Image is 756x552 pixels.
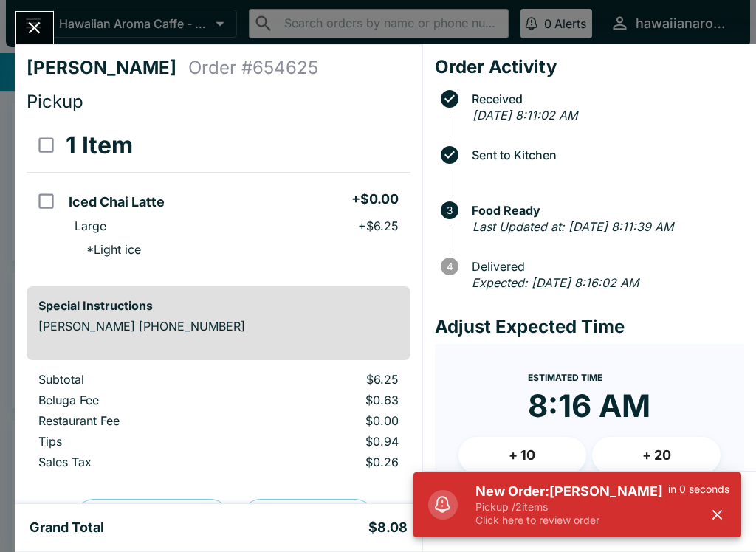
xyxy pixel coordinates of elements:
button: Print Receipt [241,499,374,537]
h6: Special Instructions [38,298,399,313]
p: $0.63 [265,393,399,407]
p: Tips [38,434,241,449]
button: + 10 [458,437,587,474]
p: $0.94 [265,434,399,449]
h4: Order Activity [435,56,744,78]
h4: Order # 654625 [188,57,318,79]
p: Subtotal [38,372,241,387]
em: [DATE] 8:11:02 AM [472,108,577,123]
p: [PERSON_NAME] [PHONE_NUMBER] [38,319,399,334]
p: Click here to review order [475,514,668,527]
h5: Grand Total [30,519,104,537]
h4: Adjust Expected Time [435,316,744,338]
text: 3 [447,204,453,216]
p: $0.26 [265,455,399,469]
p: Beluga Fee [38,393,241,407]
p: + $6.25 [358,218,399,233]
h3: 1 Item [66,131,133,160]
span: Food Ready [464,204,744,217]
p: in 0 seconds [668,483,729,496]
h5: + $0.00 [351,190,399,208]
button: + 20 [592,437,721,474]
p: Sales Tax [38,455,241,469]
table: orders table [27,119,410,275]
text: 4 [446,261,453,272]
button: Close [16,12,53,44]
table: orders table [27,372,410,475]
p: * Light ice [75,242,141,257]
span: Pickup [27,91,83,112]
span: Sent to Kitchen [464,148,744,162]
p: Pickup / 2 items [475,500,668,514]
h4: [PERSON_NAME] [27,57,188,79]
h5: Iced Chai Latte [69,193,165,211]
button: Preview Receipt [75,499,230,537]
p: Large [75,218,106,233]
p: $0.00 [265,413,399,428]
p: Restaurant Fee [38,413,241,428]
em: Expected: [DATE] 8:16:02 AM [472,275,639,290]
p: $6.25 [265,372,399,387]
span: Estimated Time [528,372,602,383]
em: Last Updated at: [DATE] 8:11:39 AM [472,219,673,234]
h5: New Order: [PERSON_NAME] [475,483,668,500]
span: Received [464,92,744,106]
time: 8:16 AM [528,387,650,425]
span: Delivered [464,260,744,273]
h5: $8.08 [368,519,408,537]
